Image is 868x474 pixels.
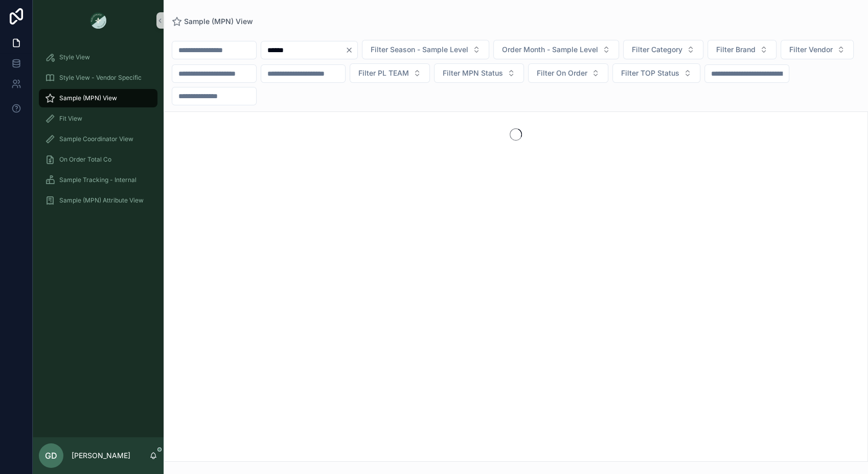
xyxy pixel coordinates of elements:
a: Sample Coordinator View [39,130,157,148]
a: On Order Total Co [39,150,157,169]
span: Style View - Vendor Specific [59,74,142,82]
a: Sample Tracking - Internal [39,171,157,189]
a: Sample (MPN) View [39,89,157,107]
span: Filter MPN Status [443,68,503,78]
button: Select Button [612,63,700,83]
span: Sample (MPN) View [184,16,253,27]
button: Select Button [707,40,776,59]
button: Select Button [781,40,854,59]
button: Clear [345,46,357,54]
span: GD [45,449,57,462]
span: Filter PL TEAM [358,68,409,78]
span: Sample (MPN) Attribute View [59,196,144,205]
button: Select Button [434,63,524,83]
span: Sample Tracking - Internal [59,176,136,184]
span: Filter Vendor [789,44,833,55]
span: Filter TOP Status [621,68,679,78]
span: Filter Category [632,44,682,55]
span: Filter On Order [537,68,587,78]
a: Fit View [39,109,157,128]
button: Select Button [362,40,489,59]
span: Filter Season - Sample Level [371,44,468,55]
span: Sample Coordinator View [59,135,133,143]
a: Sample (MPN) Attribute View [39,191,157,210]
span: Order Month - Sample Level [502,44,598,55]
a: Style View [39,48,157,66]
img: App logo [90,12,106,29]
a: Style View - Vendor Specific [39,69,157,87]
button: Select Button [623,40,703,59]
span: On Order Total Co [59,155,111,164]
span: Sample (MPN) View [59,94,117,102]
a: Sample (MPN) View [172,16,253,27]
p: [PERSON_NAME] [72,450,130,461]
div: scrollable content [33,41,164,223]
button: Select Button [528,63,608,83]
button: Select Button [350,63,430,83]
span: Style View [59,53,90,61]
span: Fit View [59,115,82,123]
button: Select Button [493,40,619,59]
span: Filter Brand [716,44,756,55]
